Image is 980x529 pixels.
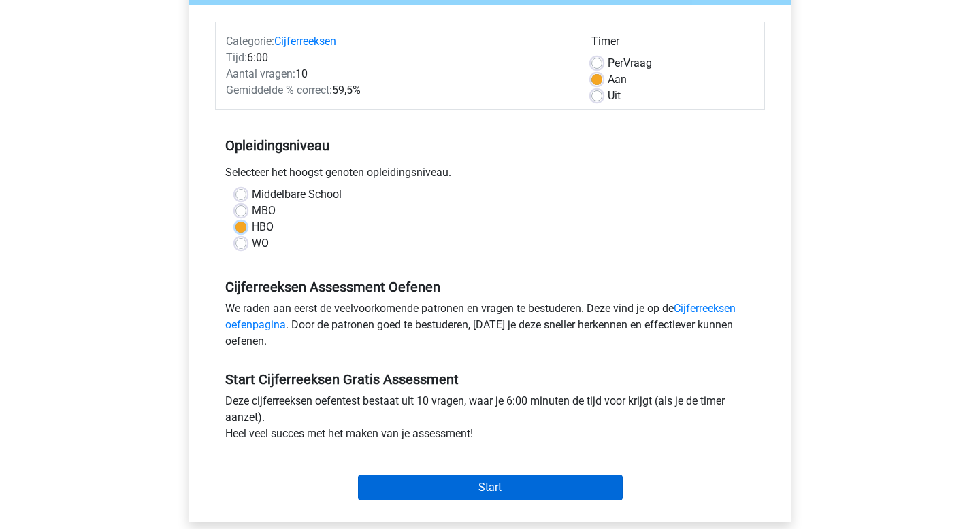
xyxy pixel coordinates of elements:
[216,82,581,99] div: 59,5%
[216,50,581,66] div: 6:00
[226,51,247,64] span: Tijd:
[608,55,652,71] label: Vraag
[274,35,336,48] a: Cijferreeksen
[252,219,274,235] label: HBO
[591,33,754,55] div: Timer
[608,56,623,69] span: Per
[608,88,621,104] label: Uit
[226,67,295,80] span: Aantal vragen:
[215,165,765,186] div: Selecteer het hoogst genoten opleidingsniveau.
[252,203,276,219] label: MBO
[226,84,332,97] span: Gemiddelde % correct:
[225,132,755,159] h5: Opleidingsniveau
[215,301,765,355] div: We raden aan eerst de veelvoorkomende patronen en vragen te bestuderen. Deze vind je op de . Door...
[608,71,627,88] label: Aan
[215,393,765,447] div: Deze cijferreeksen oefentest bestaat uit 10 vragen, waar je 6:00 minuten de tijd voor krijgt (als...
[252,186,342,203] label: Middelbare School
[216,66,581,82] div: 10
[252,235,269,252] label: WO
[226,35,274,48] span: Categorie:
[358,475,623,500] input: Start
[225,371,755,388] h5: Start Cijferreeksen Gratis Assessment
[225,279,755,295] h5: Cijferreeksen Assessment Oefenen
